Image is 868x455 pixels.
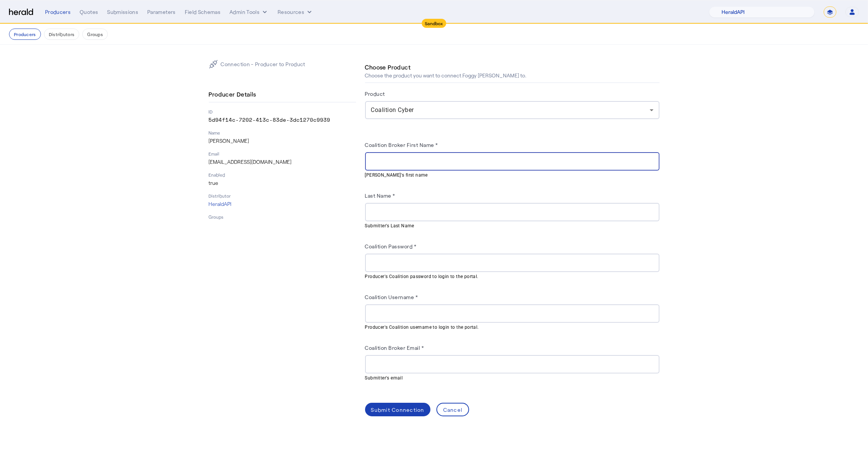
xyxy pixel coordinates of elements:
h4: Choose Product [365,63,411,72]
button: Producers [9,29,41,40]
p: Enabled [209,172,356,178]
span: Coalition Cyber [371,106,414,113]
p: Groups [209,214,356,220]
p: Choose the product you want to connect Foggy [PERSON_NAME] to. [365,72,527,79]
label: Coalition Broker Email * [365,345,424,351]
p: Connection - Producer to Product [221,60,305,68]
p: Distributor [209,193,356,199]
button: Cancel [436,403,469,416]
p: HeraldAPI [209,200,356,208]
div: Submissions [107,8,138,16]
p: ID [209,109,356,115]
mat-hint: Producer's Coalition password to login to the portal. [365,272,655,280]
img: Herald Logo [9,9,33,16]
label: Last Name * [365,192,396,199]
button: Groups [82,29,108,40]
p: true [209,179,356,187]
mat-hint: Submitter's Last Name [365,221,655,230]
label: Coalition Broker First Name * [365,142,438,148]
mat-hint: [PERSON_NAME]'s first name [365,171,655,179]
p: [EMAIL_ADDRESS][DOMAIN_NAME] [209,158,356,166]
button: Submit Connection [365,403,430,416]
div: Producers [45,8,71,16]
label: Product [365,91,385,97]
p: [PERSON_NAME] [209,137,356,145]
div: Quotes [80,8,98,16]
div: Field Schemas [185,8,221,16]
div: Parameters [147,8,176,16]
mat-hint: Producer's Coalition username to login to the portal. [365,323,655,331]
label: Coalition Username * [365,294,418,300]
mat-hint: Submitter's email [365,373,655,382]
button: Distributors [44,29,80,40]
h4: Producer Details [209,90,259,99]
div: Cancel [443,406,463,414]
button: Resources dropdown menu [278,8,313,16]
div: Submit Connection [371,406,424,414]
p: Name [209,130,356,136]
button: internal dropdown menu [229,8,269,16]
label: Coalition Password * [365,243,417,249]
div: Sandbox [422,19,446,28]
p: Email [209,151,356,157]
p: 5d94f14c-7202-413c-83de-3dc1270c9939 [209,116,356,124]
